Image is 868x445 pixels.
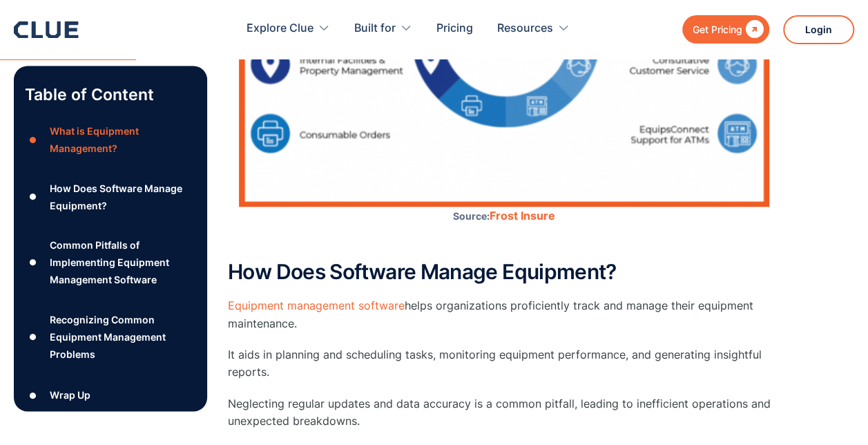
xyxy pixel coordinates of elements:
[453,210,490,222] strong: Source:
[354,7,412,50] div: Built for
[247,7,314,50] div: Explore Clue
[50,236,196,289] div: Common Pitfalls of Implementing Equipment Management Software
[25,180,196,214] a: ●How Does Software Manage Equipment?
[50,311,196,363] div: Recognizing Common Equipment Management Problems
[354,7,396,50] div: Built for
[228,229,780,247] p: ‍
[742,21,764,38] div: 
[228,261,780,283] h2: How Does Software Manage Equipment?
[783,15,854,44] a: Login
[25,385,41,406] div: ●
[25,311,196,363] a: ●Recognizing Common Equipment Management Problems
[490,209,555,223] a: Frost Insure
[50,180,196,214] div: How Does Software Manage Equipment?
[436,7,473,50] a: Pricing
[25,84,196,106] p: Table of Content
[682,15,769,44] a: Get Pricing
[25,252,41,273] div: ●
[228,395,780,429] p: Neglecting regular updates and data accuracy is a common pitfall, leading to inefficient operatio...
[228,297,780,332] p: helps organizations proficiently track and manage their equipment maintenance.
[50,122,196,157] div: What is Equipment Management?
[25,122,196,157] a: ●What is Equipment Management?
[497,7,553,50] div: Resources
[25,130,41,151] div: ●
[25,236,196,289] a: ●Common Pitfalls of Implementing Equipment Management Software
[247,7,330,50] div: Explore Clue
[693,21,742,38] div: Get Pricing
[497,7,570,50] div: Resources
[50,386,90,404] div: Wrap Up
[228,299,405,312] a: Equipment management software
[25,385,196,406] a: ●Wrap Up
[25,187,41,207] div: ●
[25,327,41,348] div: ●
[228,346,780,381] p: It aids in planning and scheduling tasks, monitoring equipment performance, and generating insigh...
